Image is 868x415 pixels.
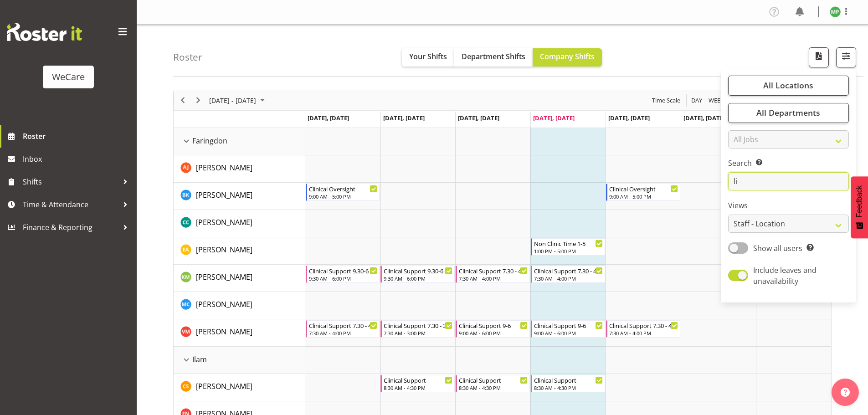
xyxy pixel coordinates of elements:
[190,91,206,110] div: next period
[309,275,378,282] div: 9:30 AM - 6:00 PM
[196,217,252,228] a: [PERSON_NAME]
[708,95,725,106] span: Week
[174,319,305,347] td: Viktoriia Molchanova resource
[173,52,202,62] h4: Roster
[309,193,378,200] div: 9:00 AM - 5:00 PM
[683,114,725,122] span: [DATE], [DATE]
[196,245,252,255] span: [PERSON_NAME]
[609,329,678,337] div: 7:30 AM - 4:00 PM
[174,347,305,374] td: Ilam resource
[534,266,603,275] div: Clinical Support 7.30 - 4
[384,329,452,337] div: 7:30 AM - 3:00 PM
[174,265,305,292] td: Kishendri Moodley resource
[309,321,378,330] div: Clinical Support 7.30 - 4
[384,375,452,384] div: Clinical Support
[809,47,829,67] button: Download a PDF of the roster according to the set date range.
[380,266,455,283] div: Kishendri Moodley"s event - Clinical Support 9.30-6 Begin From Tuesday, September 30, 2025 at 9:3...
[206,91,270,110] div: Sep 29 - Oct 05, 2025
[306,320,380,338] div: Viktoriia Molchanova"s event - Clinical Support 7.30 - 4 Begin From Monday, September 29, 2025 at...
[606,184,680,201] div: Brian Ko"s event - Clinical Oversight Begin From Friday, October 3, 2025 at 9:00:00 AM GMT+13:00 ...
[456,375,530,392] div: Catherine Stewart"s event - Clinical Support Begin From Wednesday, October 1, 2025 at 8:30:00 AM ...
[836,47,856,67] button: Filter Shifts
[690,95,703,106] span: Day
[728,200,849,211] label: Views
[196,272,252,282] a: [PERSON_NAME]
[309,329,378,337] div: 7:30 AM - 4:00 PM
[606,320,680,338] div: Viktoriia Molchanova"s event - Clinical Support 7.30 - 4 Begin From Friday, October 3, 2025 at 7:...
[728,103,849,123] button: All Departments
[309,266,378,275] div: Clinical Support 9.30-6
[534,275,603,282] div: 7:30 AM - 4:00 PM
[534,247,603,255] div: 1:00 PM - 5:00 PM
[855,185,863,217] span: Feedback
[52,70,85,84] div: WeCare
[175,91,190,110] div: previous period
[174,128,305,155] td: Faringdon resource
[459,275,528,282] div: 7:30 AM - 4:00 PM
[459,266,528,275] div: Clinical Support 7.30 - 4
[174,237,305,265] td: Ena Advincula resource
[459,384,528,391] div: 8:30 AM - 4:30 PM
[456,266,530,283] div: Kishendri Moodley"s event - Clinical Support 7.30 - 4 Begin From Wednesday, October 1, 2025 at 7:...
[534,239,603,248] div: Non Clinic Time 1-5
[192,95,205,106] button: Next
[208,95,269,106] button: October 2025
[380,375,455,392] div: Catherine Stewart"s event - Clinical Support Begin From Tuesday, September 30, 2025 at 8:30:00 AM...
[309,184,378,193] div: Clinical Oversight
[534,329,603,337] div: 9:00 AM - 6:00 PM
[533,48,602,67] button: Company Shifts
[531,266,605,283] div: Kishendri Moodley"s event - Clinical Support 7.30 - 4 Begin From Thursday, October 2, 2025 at 7:3...
[196,163,252,173] span: [PERSON_NAME]
[609,184,678,193] div: Clinical Oversight
[458,114,499,122] span: [DATE], [DATE]
[384,321,452,330] div: Clinical Support 7.30 - 3
[728,172,849,190] input: Search
[540,51,595,61] span: Company Shifts
[306,266,380,283] div: Kishendri Moodley"s event - Clinical Support 9.30-6 Begin From Monday, September 29, 2025 at 9:30...
[174,183,305,210] td: Brian Ko resource
[402,48,454,67] button: Your Shifts
[454,48,533,67] button: Department Shifts
[707,95,726,106] button: Timeline Week
[177,95,189,106] button: Previous
[753,243,802,253] span: Show all users
[174,374,305,401] td: Catherine Stewart resource
[7,23,82,41] img: Rosterit website logo
[534,384,603,391] div: 8:30 AM - 4:30 PM
[196,299,252,309] span: [PERSON_NAME]
[23,198,118,211] span: Time & Attendance
[196,299,252,310] a: [PERSON_NAME]
[690,95,704,106] button: Timeline Day
[196,244,252,255] a: [PERSON_NAME]
[383,114,425,122] span: [DATE], [DATE]
[23,220,118,234] span: Finance & Reporting
[609,321,678,330] div: Clinical Support 7.30 - 4
[456,320,530,338] div: Viktoriia Molchanova"s event - Clinical Support 9-6 Begin From Wednesday, October 1, 2025 at 9:00...
[192,354,207,365] span: Ilam
[728,158,849,169] label: Search
[728,76,849,96] button: All Locations
[409,51,447,61] span: Your Shifts
[308,114,349,122] span: [DATE], [DATE]
[534,375,603,384] div: Clinical Support
[459,321,528,330] div: Clinical Support 9-6
[196,272,252,282] span: [PERSON_NAME]
[196,327,252,337] span: [PERSON_NAME]
[196,381,252,391] span: [PERSON_NAME]
[23,175,118,189] span: Shifts
[384,275,452,282] div: 9:30 AM - 6:00 PM
[651,95,682,106] button: Time Scale
[384,384,452,391] div: 8:30 AM - 4:30 PM
[756,107,820,118] span: All Departments
[609,193,678,200] div: 9:00 AM - 5:00 PM
[174,292,305,319] td: Mary Childs resource
[196,190,252,200] span: [PERSON_NAME]
[459,329,528,337] div: 9:00 AM - 6:00 PM
[174,210,305,237] td: Charlotte Courtney resource
[306,184,380,201] div: Brian Ko"s event - Clinical Oversight Begin From Monday, September 29, 2025 at 9:00:00 AM GMT+13:...
[196,190,252,200] a: [PERSON_NAME]
[196,326,252,337] a: [PERSON_NAME]
[841,388,850,397] img: help-xxl-2.png
[23,129,132,143] span: Roster
[651,95,681,106] span: Time Scale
